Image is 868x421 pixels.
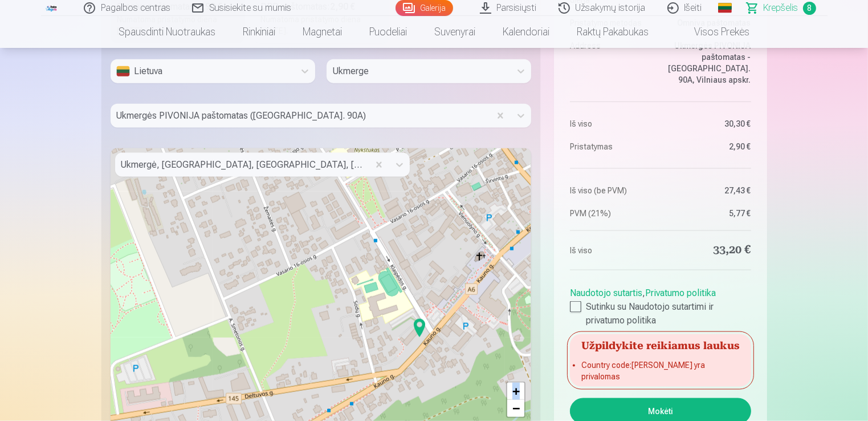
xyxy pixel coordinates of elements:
dt: Iš viso [570,242,655,258]
dt: PVM (21%) [570,208,655,219]
a: Visos prekės [662,16,763,48]
span: + [512,384,520,398]
div: Lietuva [116,64,289,78]
dd: 2,90 € [666,141,751,152]
dd: 5,77 € [666,208,751,219]
dt: Address [570,40,655,86]
a: Zoom out [507,400,524,417]
dt: Iš viso (be PVM) [570,185,655,196]
label: Sutinku su Naudotojo sutartimi ir privatumo politika [570,300,751,327]
a: Puodeliai [356,16,421,48]
a: Magnetai [289,16,356,48]
a: Suvenyrai [421,16,489,48]
h5: Užpildykite reikiamus laukus [570,334,751,355]
dt: Iš viso [570,118,655,129]
a: Rinkiniai [229,16,289,48]
a: Spausdinti nuotraukas [105,16,229,48]
dt: Pristatymas [570,141,655,152]
a: Raktų pakabukas [563,16,662,48]
dd: 30,30 € [666,118,751,129]
img: Marker [410,314,429,342]
a: Privatumo politika [645,288,716,298]
a: Zoom in [507,383,524,400]
dd: Ukmergės PIVONIJA paštomatas - [GEOGRAPHIC_DATA]. 90A, Vilniaus apskr. [666,40,751,86]
li: Country code : [PERSON_NAME] yra privalomas [581,359,739,382]
dd: 33,20 € [666,242,751,258]
dd: 27,43 € [666,185,751,196]
span: 8 [803,2,816,15]
a: Kalendoriai [489,16,563,48]
img: /fa5 [46,5,58,11]
div: , [570,282,751,327]
span: Krepšelis [764,1,798,15]
a: Naudotojo sutartis [570,288,642,298]
span: − [512,401,520,415]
